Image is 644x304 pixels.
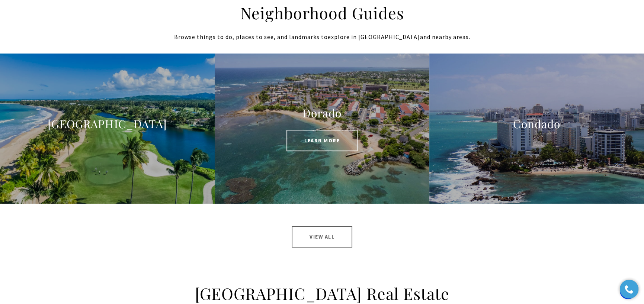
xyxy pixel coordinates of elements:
[292,226,352,248] a: View All
[247,106,397,120] h3: Dorado
[32,117,183,131] h3: [GEOGRAPHIC_DATA]
[328,33,420,41] a: explore in [GEOGRAPHIC_DATA]
[215,54,429,204] a: Dorado's pristine sea Dorado Learn More
[162,3,482,23] h2: Neighborhood Guides
[286,130,358,151] span: Learn More
[429,54,644,204] a: tall buildings by the sea Condado
[462,117,612,131] h3: Condado
[162,32,482,42] p: Browse things to do, places to see, and landmarks to and nearby areas.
